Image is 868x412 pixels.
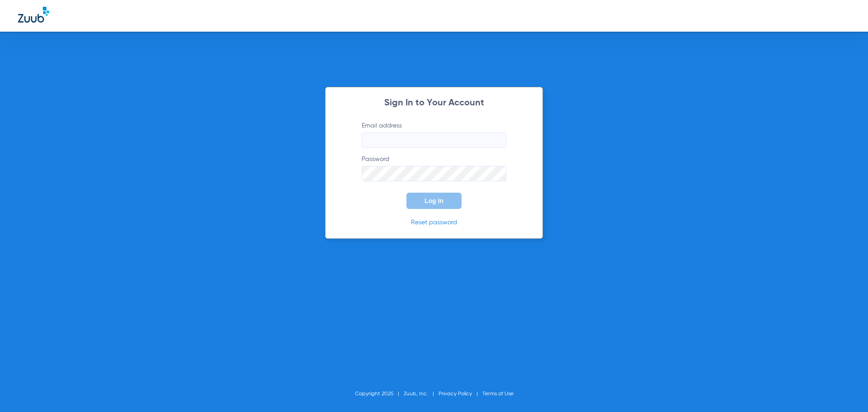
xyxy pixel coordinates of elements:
a: Terms of Use [482,391,514,397]
input: Email address [362,133,506,148]
button: Log In [406,193,462,209]
li: Copyright 2025 [355,389,404,398]
li: Zuub, Inc. [404,389,439,398]
label: Email address [362,121,506,148]
a: Privacy Policy [439,391,472,397]
label: Password [362,155,506,181]
span: Log In [425,197,443,204]
img: Zuub Logo [18,7,49,23]
a: Reset password [411,219,457,226]
input: Password [362,166,506,181]
h2: Sign In to Your Account [348,99,520,108]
